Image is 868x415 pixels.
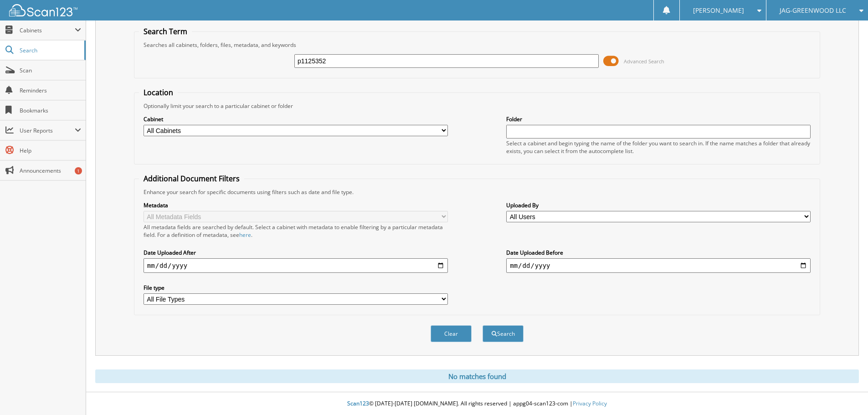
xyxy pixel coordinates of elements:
label: Cabinet [144,115,448,123]
div: Searches all cabinets, folders, files, metadata, and keywords [139,41,815,49]
legend: Search Term [139,26,192,36]
legend: Additional Document Filters [139,174,244,184]
span: JAG-GREENWOOD LLC [780,8,846,13]
label: Folder [506,115,811,123]
span: Help [20,147,81,154]
label: File type [144,284,448,292]
label: Uploaded By [506,201,811,209]
div: All metadata fields are searched by default. Select a cabinet with metadata to enable filtering b... [144,223,448,239]
span: Reminders [20,87,81,94]
span: Scan [20,67,81,74]
input: start [144,258,448,273]
span: Search [20,46,80,54]
button: Search [483,325,524,342]
label: Date Uploaded Before [506,249,811,256]
a: Privacy Policy [573,400,607,407]
span: Announcements [20,167,81,174]
iframe: Chat Widget [822,371,868,415]
img: scan123-logo-white.svg [9,4,77,16]
span: Bookmarks [20,107,81,114]
div: Enhance your search for specific documents using filters such as date and file type. [139,188,815,196]
span: Advanced Search [624,58,664,65]
div: No matches found [95,369,859,383]
div: 1 [75,167,82,174]
label: Metadata [144,201,448,209]
button: Clear [431,325,472,342]
span: [PERSON_NAME] [693,8,744,13]
div: Optionally limit your search to a particular cabinet or folder [139,102,815,110]
div: © [DATE]-[DATE] [DOMAIN_NAME]. All rights reserved | appg04-scan123-com | [86,393,868,415]
legend: Location [139,87,178,97]
input: end [506,258,811,273]
span: Scan123 [347,400,369,407]
a: here [239,231,251,239]
span: User Reports [20,127,75,134]
div: Select a cabinet and begin typing the name of the folder you want to search in. If the name match... [506,139,811,155]
span: Cabinets [20,26,75,34]
label: Date Uploaded After [144,249,448,256]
